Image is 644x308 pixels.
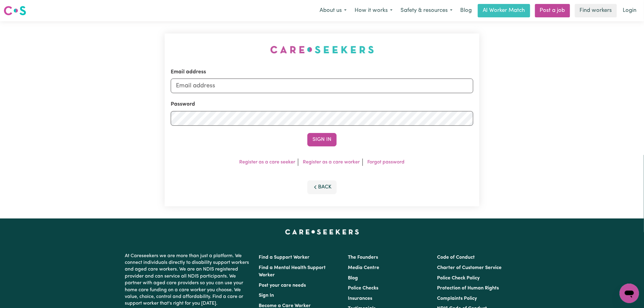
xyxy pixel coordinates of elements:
[620,284,639,303] iframe: Button to launch messaging window
[307,180,337,194] button: Back
[348,276,358,281] a: Blog
[575,4,617,17] a: Find workers
[535,4,570,17] a: Post a job
[437,286,499,291] a: Protection of Human Rights
[351,4,397,17] button: How it works
[259,265,326,278] a: Find a Mental Health Support Worker
[4,5,26,16] img: Careseekers logo
[259,255,310,260] a: Find a Support Worker
[348,265,379,270] a: Media Centre
[259,293,274,298] a: Sign In
[437,276,480,281] a: Police Check Policy
[348,255,378,260] a: The Founders
[619,4,640,17] a: Login
[171,100,195,108] label: Password
[437,296,477,301] a: Complaints Policy
[316,4,351,17] button: About us
[478,4,530,17] a: AI Worker Match
[437,265,502,270] a: Charter of Customer Service
[437,255,475,260] a: Code of Conduct
[397,4,457,17] button: Safety & resources
[171,79,473,93] input: Email address
[240,160,296,165] a: Register as a care seeker
[307,133,337,146] button: Sign In
[285,229,359,234] a: Careseekers home page
[4,4,26,18] a: Careseekers logo
[348,286,378,291] a: Police Checks
[303,160,360,165] a: Register as a care worker
[259,283,306,288] a: Post your care needs
[348,296,372,301] a: Insurances
[457,4,475,17] a: Blog
[368,160,405,165] a: Forgot password
[171,68,206,76] label: Email address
